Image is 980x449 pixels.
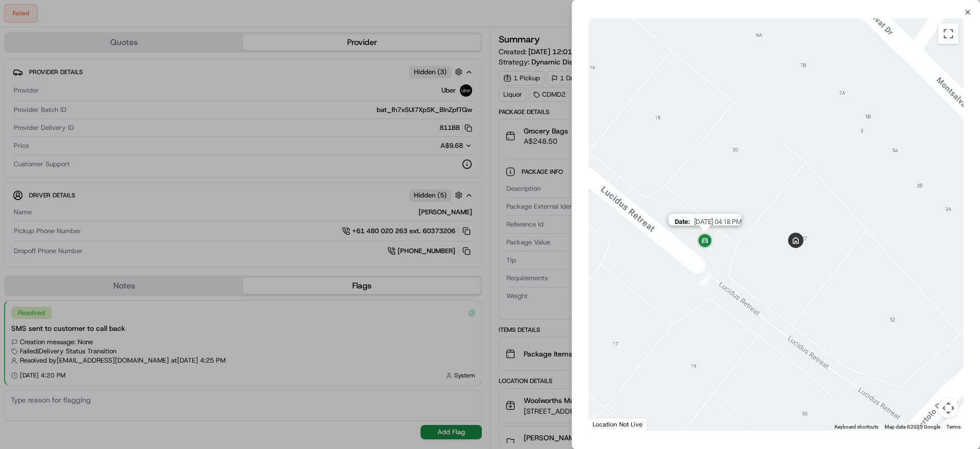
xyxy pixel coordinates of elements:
span: Date : [674,218,690,226]
a: Open this area in Google Maps (opens a new window) [591,417,625,431]
span: Map data ©2025 Google [885,424,940,430]
div: Location Not Live [589,418,647,431]
button: Toggle fullscreen view [938,24,959,44]
span: [DATE] 04:18 PM [694,218,741,226]
img: Google [591,417,625,431]
button: Map camera controls [938,398,959,418]
div: 8 [695,270,715,289]
a: Terms [946,424,961,430]
button: Keyboard shortcuts [835,423,878,431]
